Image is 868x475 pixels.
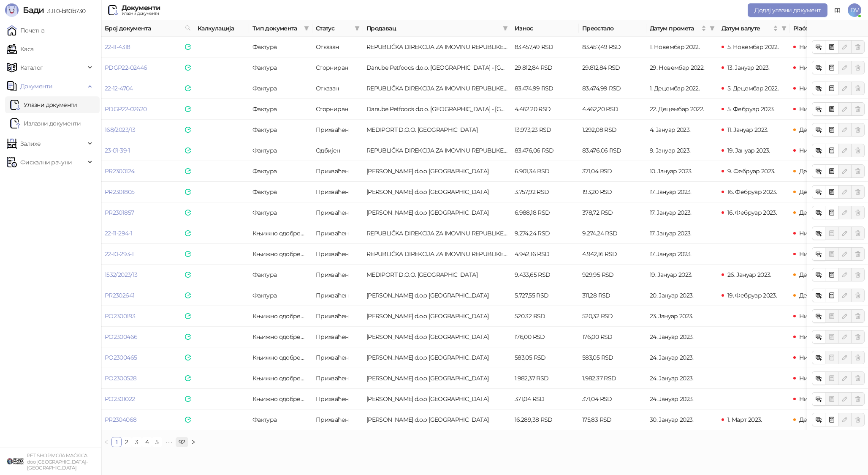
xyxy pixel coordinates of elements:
[799,167,833,175] span: Делимично
[312,306,363,327] td: Прихваћен
[727,105,775,113] span: 5. Фебруар 2023.
[316,24,351,33] span: Статус
[312,327,363,347] td: Прихваћен
[162,437,176,447] span: •••
[185,334,191,340] img: e-Faktura
[105,395,135,403] a: PO2301022
[579,327,646,347] td: 176,00 RSD
[10,96,77,113] a: Ulazni dokumentiУлазни документи
[646,347,718,368] td: 24. Јануар 2023.
[20,78,52,95] span: Документи
[312,140,363,161] td: Одбијен
[104,440,109,445] span: left
[718,20,790,37] th: Датум валуте
[579,223,646,244] td: 9.274,24 RSD
[579,78,646,99] td: 83.474,99 RSD
[646,368,718,389] td: 24. Јануар 2023.
[249,99,312,120] td: Фактура
[511,99,579,120] td: 4.462,20 RSD
[105,209,134,216] a: PR2301857
[511,202,579,223] td: 6.988,18 RSD
[511,78,579,99] td: 83.474,99 RSD
[727,147,770,154] span: 19. Јануар 2023.
[312,265,363,285] td: Прихваћен
[646,223,718,244] td: 17. Јануар 2023.
[646,140,718,161] td: 9. Јануар 2023.
[188,437,198,447] button: right
[831,3,844,17] a: Документација
[185,417,191,423] img: e-Faktura
[754,6,821,14] span: Додај улазни документ
[249,182,312,202] td: Фактура
[799,209,833,216] span: Делимично
[501,22,510,35] span: filter
[249,306,312,327] td: Књижно одобрење
[646,78,718,99] td: 1. Децембар 2022.
[249,57,312,78] td: Фактура
[727,64,770,71] span: 13. Јануар 2023.
[708,22,716,35] span: filter
[799,416,833,423] span: Делимично
[579,389,646,409] td: 371,04 RSD
[579,347,646,368] td: 583,05 RSD
[363,327,511,347] td: Marlo Farma d.o.o BEOGRAD
[249,368,312,389] td: Књижно одобрење
[353,22,361,35] span: filter
[122,437,131,447] a: 2
[511,368,579,389] td: 1.982,37 RSD
[727,188,777,196] span: 16. Фебруар 2023.
[7,453,24,470] img: 64x64-companyLogo-9f44b8df-f022-41eb-b7d6-300ad218de09.png
[363,347,511,368] td: Marlo Farma d.o.o BEOGRAD
[162,437,176,447] li: Следећих 5 Страна
[7,41,33,57] a: Каса
[105,188,134,196] a: PR2301805
[511,409,579,430] td: 16.289,38 RSD
[780,22,788,35] span: filter
[105,43,130,51] a: 22-11-4318
[646,57,718,78] td: 29. Новембар 2022.
[111,437,122,447] li: 1
[363,120,511,140] td: MEDIPORT D.O.O. BEOGRAD
[363,37,511,57] td: REPUBLIČKA DIREKCIJA ZA IMOVINU REPUBLIKE SRBIJE
[511,327,579,347] td: 176,00 RSD
[185,355,191,360] img: e-Faktura
[185,65,191,71] img: e-Faktura
[799,354,838,361] span: Није плаћено
[312,37,363,57] td: Отказан
[511,182,579,202] td: 3.757,92 RSD
[249,37,312,57] td: Фактура
[249,78,312,99] td: Фактура
[185,272,191,278] img: e-Faktura
[142,437,152,447] a: 4
[105,250,133,258] a: 22-10-293-1
[185,292,191,298] img: e-Faktura
[727,126,768,134] span: 11. Јануар 2023.
[20,135,41,152] span: Залихе
[646,99,718,120] td: 22. Децембар 2022.
[27,453,87,471] small: PET SHOP MOJA MAČKICA doo [GEOGRAPHIC_DATA]-[GEOGRAPHIC_DATA]
[302,22,311,35] span: filter
[312,120,363,140] td: Прихваћен
[511,20,579,37] th: Износ
[363,20,511,37] th: Продавац
[249,161,312,182] td: Фактура
[799,229,838,237] span: Није плаћено
[366,24,499,33] span: Продавац
[579,120,646,140] td: 1.292,08 RSD
[194,20,249,37] th: Калкулација
[646,389,718,409] td: 24. Јануар 2023.
[511,285,579,306] td: 5.727,55 RSD
[312,368,363,389] td: Прихваћен
[5,3,19,17] img: Logo
[105,374,136,382] a: PO2300528
[727,167,775,175] span: 9. Фебруар 2023.
[799,64,838,71] span: Није плаћено
[799,271,833,278] span: Делимично
[579,57,646,78] td: 29.812,84 RSD
[312,202,363,223] td: Прихваћен
[105,271,137,278] a: 1532/2023/13
[20,59,43,76] span: Каталог
[122,437,132,447] li: 2
[312,78,363,99] td: Отказан
[646,409,718,430] td: 30. Јануар 2023.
